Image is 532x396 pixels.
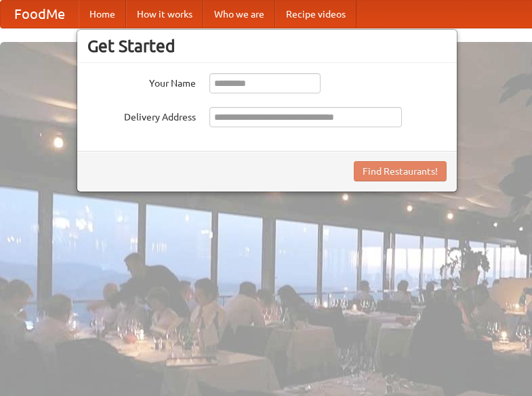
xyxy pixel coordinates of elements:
[87,73,196,90] label: Your Name
[354,161,447,181] button: Find Restaurants!
[87,107,196,124] label: Delivery Address
[1,1,79,28] a: FoodMe
[275,1,356,28] a: Recipe videos
[79,1,126,28] a: Home
[126,1,203,28] a: How it works
[87,36,447,56] h3: Get Started
[203,1,275,28] a: Who we are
